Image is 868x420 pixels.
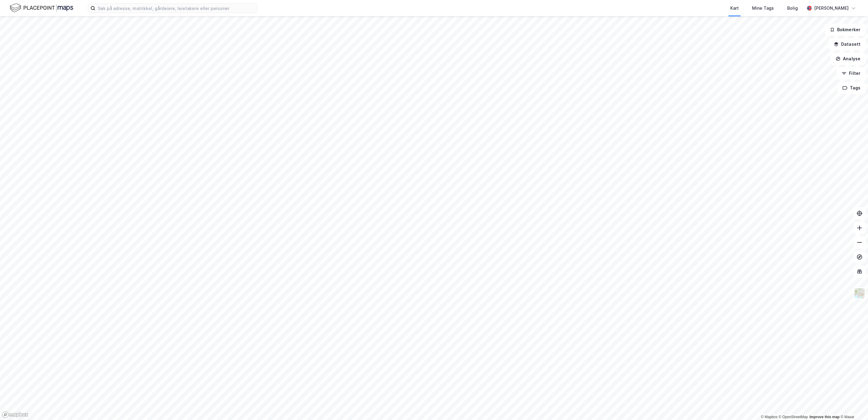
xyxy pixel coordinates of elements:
[787,5,798,12] div: Bolig
[730,5,739,12] div: Kart
[838,391,868,420] iframe: Chat Widget
[814,5,849,12] div: [PERSON_NAME]
[10,3,73,13] img: logo.f888ab2527a4732fd821a326f86c7f29.svg
[752,5,774,12] div: Mine Tags
[95,4,257,13] input: Søk på adresse, matrikkel, gårdeiere, leietakere eller personer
